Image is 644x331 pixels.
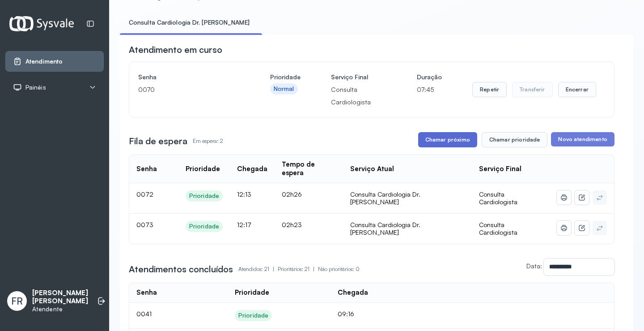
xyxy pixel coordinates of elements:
[331,83,386,108] p: Consulta Cardiologista
[237,165,267,173] div: Chegada
[282,221,302,228] span: 02h23
[129,135,187,147] h3: Fila de espera
[25,58,63,65] span: Atendimento
[350,190,465,206] div: Consulta Cardiologia Dr. [PERSON_NAME]
[235,288,269,297] div: Prioridade
[25,84,46,91] span: Painéis
[350,165,394,173] div: Serviço Atual
[526,262,542,270] label: Data:
[189,192,219,200] div: Prioridade
[193,135,223,147] p: Em espera: 2
[350,221,465,236] div: Consulta Cardiologia Dr. [PERSON_NAME]
[237,190,251,198] span: 12:13
[129,263,233,275] h3: Atendimentos concluídos
[273,266,274,272] span: |
[338,288,368,297] div: Chegada
[479,190,517,206] span: Consulta Cardiologista
[274,85,294,93] div: Normal
[186,165,220,173] div: Prioridade
[270,71,301,83] h4: Prioridade
[138,71,240,83] h4: Senha
[237,221,251,228] span: 12:17
[313,266,314,272] span: |
[331,71,386,83] h4: Serviço Final
[512,82,553,97] button: Transferir
[417,83,442,96] p: 07:45
[482,132,548,147] button: Chamar prioridade
[479,221,517,236] span: Consulta Cardiologista
[558,82,596,97] button: Encerrar
[278,263,318,275] p: Prioritários: 21
[238,263,278,275] p: Atendidos: 21
[479,165,521,173] div: Serviço Final
[282,160,336,177] div: Tempo de espera
[32,305,88,313] p: Atendente
[136,310,152,318] span: 0041
[472,82,507,97] button: Repetir
[189,223,219,230] div: Prioridade
[136,288,157,297] div: Senha
[136,221,153,228] span: 0073
[136,190,153,198] span: 0072
[9,16,74,31] img: Logotipo do estabelecimento
[120,15,258,30] a: Consulta Cardiologia Dr. [PERSON_NAME]
[138,83,240,96] p: 0070
[417,71,442,83] h4: Duração
[136,165,157,173] div: Senha
[238,312,268,319] div: Prioridade
[551,132,614,146] button: Novo atendimento
[13,57,96,66] a: Atendimento
[32,289,88,306] p: [PERSON_NAME] [PERSON_NAME]
[318,263,360,275] p: Não prioritários: 0
[418,132,477,147] button: Chamar próximo
[282,190,302,198] span: 02h26
[129,43,222,56] h3: Atendimento em curso
[338,310,354,318] span: 09:16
